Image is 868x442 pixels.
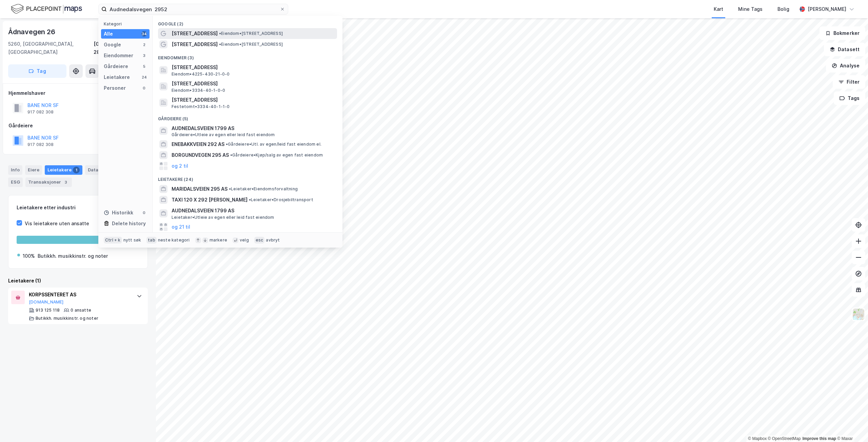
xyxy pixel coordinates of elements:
[777,5,789,13] div: Bolig
[226,142,321,147] span: Gårdeiere • Utl. av egen/leid fast eiendom el.
[219,31,221,36] span: •
[172,151,229,159] span: BORGUNDVEGEN 295 AS
[172,40,218,48] span: [STREET_ADDRESS]
[748,436,767,441] a: Mapbox
[29,291,130,299] div: KORPSSENTERET AS
[8,89,147,97] div: Hjemmelshaver
[172,196,248,204] span: TAXI 120 X 292 [PERSON_NAME]
[104,21,150,26] div: Kategori
[172,162,188,170] button: og 2 til
[23,252,35,260] div: 100%
[249,197,251,202] span: •
[230,152,232,157] span: •
[107,4,280,14] input: Søk på adresse, matrikkel, gårdeiere, leietakere eller personer
[141,85,147,91] div: 0
[62,179,69,186] div: 3
[11,3,82,15] img: logo.f888ab2527a4732fd821a326f86c7f29.svg
[141,53,147,58] div: 3
[8,277,148,285] div: Leietakere (1)
[852,308,865,321] img: Z
[172,104,230,109] span: Festetomt • 3334-40-1-1-0
[172,215,274,220] span: Leietaker • Utleie av egen eller leid fast eiendom
[172,185,228,193] span: MARIDALSVEIEN 295 AS
[834,91,865,105] button: Tags
[833,75,865,89] button: Filter
[153,50,342,62] div: Eiendommer (3)
[141,64,147,69] div: 5
[38,252,108,260] div: Butikkh. musikkinstr. og noter
[172,132,275,138] span: Gårdeiere • Utleie av egen eller leid fast eiendom
[25,177,72,187] div: Transaksjoner
[240,237,249,243] div: velg
[172,223,190,231] button: og 21 til
[146,237,157,244] div: tab
[172,88,225,93] span: Eiendom • 3334-40-1-0-0
[8,64,66,78] button: Tag
[36,308,60,313] div: 913 125 118
[738,5,763,13] div: Mine Tags
[94,40,148,56] div: [GEOGRAPHIC_DATA], 287/873
[768,436,801,441] a: OpenStreetMap
[826,59,865,72] button: Analyse
[229,186,298,192] span: Leietaker • Eiendomsforvaltning
[27,109,54,115] div: 917 082 308
[249,197,313,203] span: Leietaker • Drosjebiltransport
[104,41,121,49] div: Google
[820,26,865,40] button: Bokmerker
[141,42,147,47] div: 2
[172,207,334,215] span: AUDNEDALSVEIEN 1799 AS
[8,26,57,37] div: Ådnavegen 26
[229,186,231,191] span: •
[73,167,80,173] div: 1
[803,436,836,441] a: Improve this map
[808,5,846,13] div: [PERSON_NAME]
[71,308,91,313] div: 0 ansatte
[8,40,94,56] div: 5260, [GEOGRAPHIC_DATA], [GEOGRAPHIC_DATA]
[45,165,82,175] div: Leietakere
[104,237,122,244] div: Ctrl + k
[210,237,227,243] div: markere
[219,31,283,36] span: Eiendom • [STREET_ADDRESS]
[172,29,218,38] span: [STREET_ADDRESS]
[230,152,323,158] span: Gårdeiere • Kjøp/salg av egen fast eiendom
[172,71,230,77] span: Eiendom • 4225-430-21-0-0
[85,165,111,175] div: Datasett
[266,237,280,243] div: avbryt
[104,209,133,217] div: Historikk
[141,31,147,37] div: 34
[172,63,334,71] span: [STREET_ADDRESS]
[27,142,54,147] div: 917 082 308
[153,16,342,28] div: Google (2)
[172,140,224,148] span: ENEBAKKVEIEN 292 AS
[254,237,265,244] div: esc
[172,80,334,88] span: [STREET_ADDRESS]
[104,62,128,70] div: Gårdeiere
[153,171,342,184] div: Leietakere (24)
[123,237,141,243] div: nytt søk
[104,84,126,92] div: Personer
[8,165,22,175] div: Info
[153,111,342,123] div: Gårdeiere (5)
[36,316,98,321] div: Butikkh. musikkinstr. og noter
[141,210,147,215] div: 0
[104,73,130,81] div: Leietakere
[25,165,42,175] div: Eiere
[29,299,64,305] button: [DOMAIN_NAME]
[8,177,23,187] div: ESG
[834,409,868,442] div: Kontrollprogram for chat
[714,5,723,13] div: Kart
[172,96,334,104] span: [STREET_ADDRESS]
[158,237,190,243] div: neste kategori
[104,51,133,60] div: Eiendommer
[141,75,147,80] div: 24
[112,219,146,228] div: Delete history
[834,409,868,442] iframe: Chat Widget
[824,43,865,56] button: Datasett
[226,142,228,147] span: •
[219,42,283,47] span: Eiendom • [STREET_ADDRESS]
[8,122,147,130] div: Gårdeiere
[104,30,113,38] div: Alle
[219,42,221,47] span: •
[17,204,139,212] div: Leietakere etter industri
[25,219,89,228] div: Vis leietakere uten ansatte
